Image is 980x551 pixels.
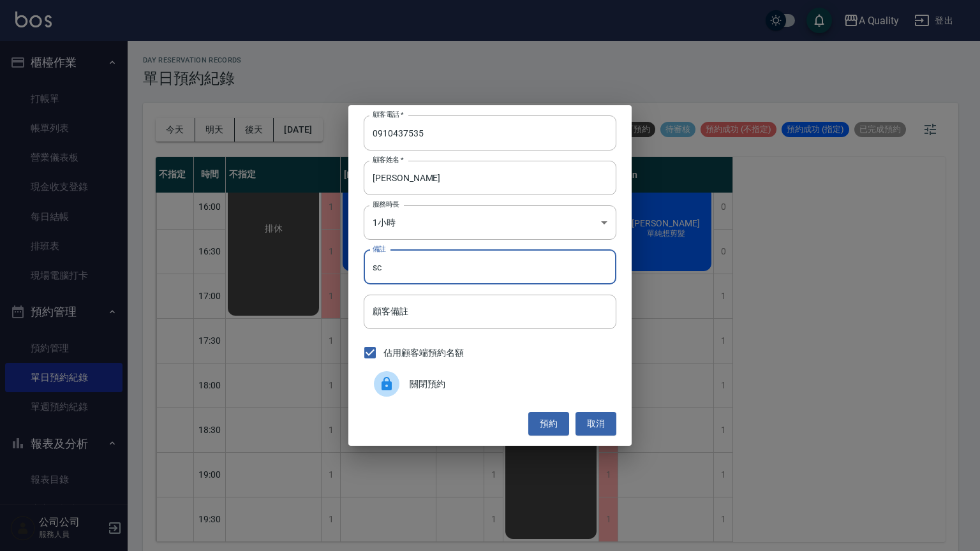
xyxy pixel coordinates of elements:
span: 關閉預約 [410,378,606,391]
label: 顧客姓名 [373,155,404,165]
label: 顧客電話 [373,110,404,119]
button: 取消 [575,412,616,436]
label: 服務時長 [373,200,399,209]
div: 關閉預約 [364,366,616,402]
button: 預約 [528,412,569,436]
div: 1小時 [364,205,616,240]
span: 佔用顧客端預約名額 [383,346,464,360]
label: 備註 [373,244,386,254]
